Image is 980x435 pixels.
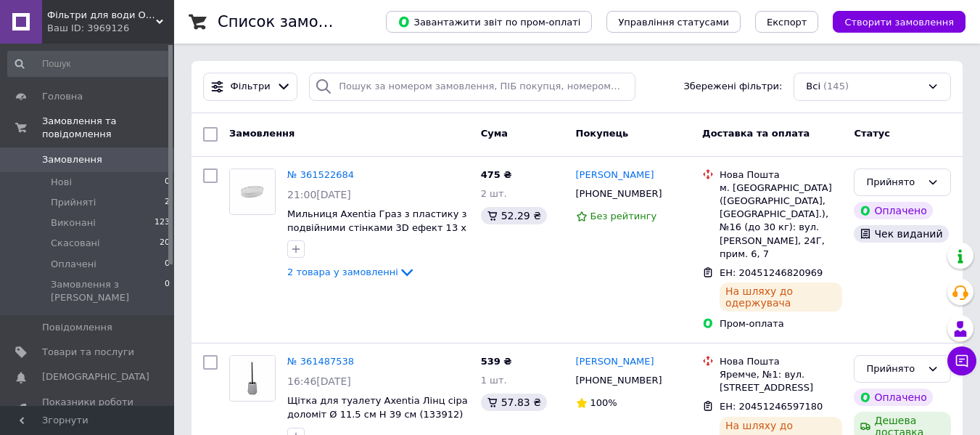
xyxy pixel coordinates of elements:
a: Створити замовлення [818,16,965,27]
span: ЕН: 20451246820969 [720,267,823,278]
div: На шляху до одержувача [720,282,842,312]
span: 16:46[DATE] [287,375,351,387]
span: Виконані [51,216,96,229]
span: Замовлення [229,128,295,139]
span: 21:00[DATE] [287,189,351,200]
span: Товари та послуги [42,346,134,359]
span: (145) [823,81,849,92]
span: 475 ₴ [481,169,512,180]
span: 2 товара у замовленні [287,267,398,277]
a: 2 товара у замовленні [287,267,416,277]
button: Експорт [755,11,819,33]
a: Мильниця Axentia Граз з пластику з подвійними стінками 3D ефект 13 x 3 x 9 см (128548) [287,208,466,246]
span: 123 [155,216,170,229]
span: Без рейтингу [590,211,657,221]
div: [PHONE_NUMBER] [573,184,665,203]
a: [PERSON_NAME] [576,355,654,369]
div: Прийнято [866,362,921,377]
a: [PERSON_NAME] [576,168,654,182]
a: № 361487538 [287,356,354,367]
span: 20 [160,237,170,250]
img: Фото товару [230,356,275,401]
div: [PHONE_NUMBER] [573,371,665,390]
span: Статус [854,128,890,139]
span: 539 ₴ [481,356,512,367]
span: 2 [165,196,170,209]
div: Нова Пошта [720,355,842,368]
span: 0 [165,176,170,189]
div: Оплачено [854,389,932,406]
span: Головна [42,90,83,103]
a: № 361522684 [287,169,354,180]
div: Ваш ID: 3969126 [47,22,174,35]
a: Фото товару [229,355,276,402]
span: Доставка та оплата [702,128,810,139]
a: Фото товару [229,168,276,215]
span: Cума [481,128,508,139]
span: Замовлення [42,153,102,166]
div: Пром-оплата [720,317,842,330]
span: Прийняті [51,196,96,209]
span: Збережені фільтри: [683,80,782,94]
span: Завантажити звіт по пром-оплаті [398,15,580,28]
span: [DEMOGRAPHIC_DATA] [42,370,149,383]
span: 2 шт. [481,188,507,199]
span: Повідомлення [42,321,112,334]
span: Оплачені [51,258,96,271]
div: 57.83 ₴ [481,394,547,411]
span: Замовлення з [PERSON_NAME] [51,278,165,304]
span: Показники роботи компанії [42,396,134,422]
span: Створити замовлення [844,17,954,28]
span: Управління статусами [618,17,729,28]
span: 100% [590,397,617,408]
h1: Список замовлень [218,13,365,31]
input: Пошук [7,51,171,77]
span: Покупець [576,128,629,139]
span: Фільтри [231,80,271,94]
div: Нова Пошта [720,168,842,182]
span: ЕН: 20451246597180 [720,401,823,412]
a: Щітка для туалету Axentia Лінц сіра доломіт Ø 11.5 см Н 39 см (133912) [287,395,468,420]
span: Скасовані [51,237,100,250]
span: Нові [51,176,72,189]
button: Управління статусами [606,11,741,33]
button: Чат з покупцем [947,346,976,375]
span: Фільтри для води Осмос Глечики Картриджі [47,9,156,22]
div: Прийнято [866,175,921,190]
span: 1 шт. [481,375,507,386]
button: Завантажити звіт по пром-оплаті [386,11,592,33]
span: 0 [165,278,170,304]
span: Замовлення та повідомлення [42,115,174,141]
div: Яремче, №1: вул. [STREET_ADDRESS] [720,368,842,394]
span: Експорт [767,17,807,28]
input: Пошук за номером замовлення, ПІБ покупця, номером телефону, Email, номером накладної [309,73,635,101]
img: Фото товару [230,169,275,214]
div: Оплачено [854,202,932,219]
button: Створити замовлення [833,11,965,33]
div: 52.29 ₴ [481,207,547,224]
span: Всі [806,80,820,94]
div: Чек виданий [854,225,948,243]
div: м. [GEOGRAPHIC_DATA] ([GEOGRAPHIC_DATA], [GEOGRAPHIC_DATA].), №16 (до 30 кг): вул. [PERSON_NAME],... [720,182,842,261]
span: 0 [165,258,170,271]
